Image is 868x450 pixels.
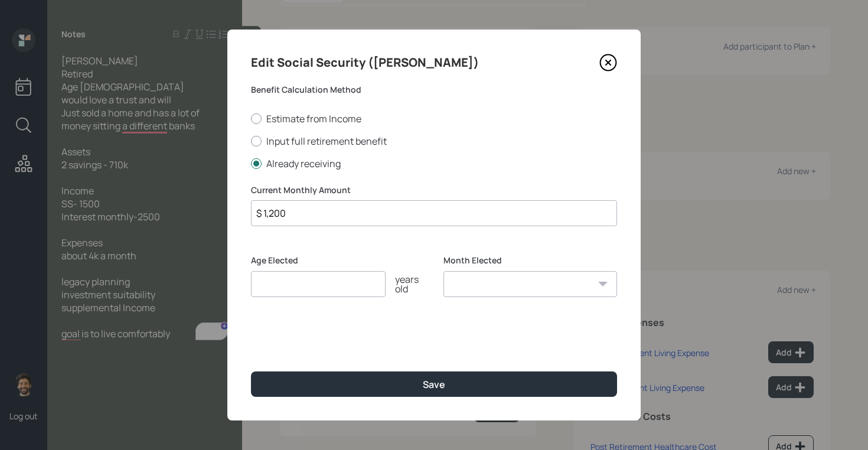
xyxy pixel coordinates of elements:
[251,135,617,148] label: Input full retirement benefit
[423,378,445,391] div: Save
[386,275,425,294] div: years old
[443,255,617,266] label: Month Elected
[251,184,617,196] label: Current Monthly Amount
[251,53,479,72] h4: Edit Social Security ([PERSON_NAME])
[251,255,425,266] label: Age Elected
[251,84,617,96] label: Benefit Calculation Method
[251,371,617,397] button: Save
[251,112,617,125] label: Estimate from Income
[251,157,617,170] label: Already receiving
